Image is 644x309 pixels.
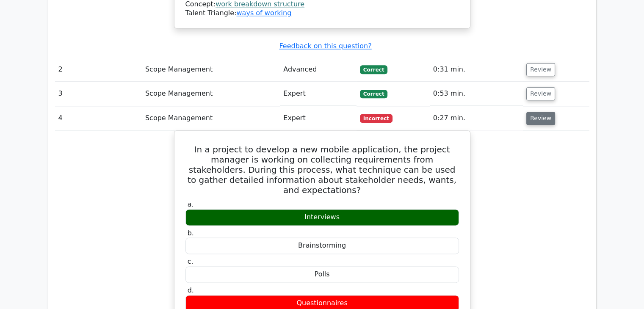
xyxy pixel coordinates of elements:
div: Polls [185,266,459,283]
span: d. [188,286,194,294]
span: Incorrect [360,114,392,122]
span: Correct [360,65,387,74]
div: Brainstorming [185,237,459,254]
span: a. [188,200,194,208]
h5: In a project to develop a new mobile application, the project manager is working on collecting re... [185,144,460,195]
a: ways of working [236,9,291,17]
span: Correct [360,90,387,98]
button: Review [526,112,555,125]
td: 0:27 min. [430,106,523,130]
td: Scope Management [142,58,280,82]
span: b. [188,229,194,237]
button: Review [526,63,555,76]
td: Scope Management [142,82,280,106]
td: 0:31 min. [430,58,523,82]
span: c. [188,257,193,265]
td: Advanced [280,58,357,82]
td: 3 [55,82,142,106]
td: Expert [280,82,357,106]
td: Expert [280,106,357,130]
td: Scope Management [142,106,280,130]
td: 2 [55,58,142,82]
td: 4 [55,106,142,130]
a: Feedback on this question? [279,42,371,50]
button: Review [526,87,555,100]
td: 0:53 min. [430,82,523,106]
div: Interviews [185,209,459,226]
